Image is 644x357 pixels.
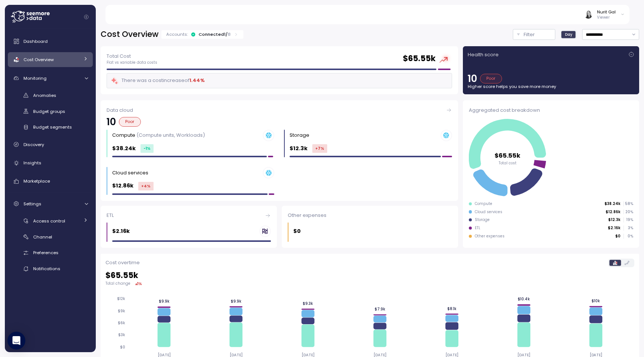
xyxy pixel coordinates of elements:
tspan: $9.9k [159,299,170,304]
p: 8 [228,31,231,37]
a: Access control [8,215,93,227]
div: Poor [119,117,141,127]
div: Aggregated cost breakdown [469,107,633,114]
span: Insights [23,160,41,166]
p: $12.3k [608,217,621,222]
span: Cost Overview [23,57,54,63]
h2: $ 65.55k [403,53,436,64]
span: Marketplace [23,178,50,184]
div: Accounts:Connected1/8 [161,30,243,39]
div: ETL [107,212,271,219]
p: 58 % [624,201,633,206]
tspan: $7.9k [376,307,386,312]
a: Anomalies [8,89,93,101]
p: Higher score helps you save more money [468,83,634,89]
span: Anomalies [33,92,56,98]
span: Day [565,32,572,37]
tspan: $65.55k [495,151,521,159]
div: ETL [475,225,480,231]
div: Nurit Gal [597,9,616,15]
div: There was a cost increase of [111,76,205,85]
p: 20 % [624,209,633,215]
p: 3 % [624,225,633,231]
div: Storage [475,217,490,222]
p: Cost overtime [105,259,140,266]
div: Poor [480,74,502,83]
span: Discovery [23,142,44,148]
div: Connected 1 / [199,31,231,37]
p: (Compute units, Workloads) [136,132,205,139]
h2: Cost Overview [101,29,158,40]
p: Total change [105,281,130,286]
a: Insights [8,155,93,170]
a: Notifications [8,263,93,275]
tspan: $0 [120,345,125,350]
p: Accounts: [166,31,188,37]
p: $2.16k [608,225,621,231]
a: Budget segments [8,121,93,133]
div: Cloud services [475,209,502,215]
p: $38.24k [112,144,136,153]
tspan: $10k [593,298,602,303]
span: Preferences [33,250,59,256]
button: Collapse navigation [82,14,91,20]
div: +4 % [138,182,154,190]
tspan: $9.3k [303,301,314,306]
div: Data cloud [107,107,452,114]
div: Storage [290,132,309,139]
span: Notifications [33,266,60,272]
span: Access control [33,218,65,224]
a: Data cloud10PoorCompute (Compute units, Workloads)$38.24k-1%Storage $12.3k+7%Cloud services $12.8... [101,100,458,201]
span: Settings [23,201,41,207]
div: 1 % [137,281,142,287]
tspan: $6k [118,320,125,325]
p: 19 % [624,217,633,222]
div: Other expenses [288,212,452,219]
div: 1.44 % [189,77,205,84]
p: 10 [468,74,477,83]
p: $12.3k [290,144,307,153]
p: $2.16k [112,227,130,236]
span: Budget groups [33,108,65,114]
p: Health score [468,51,499,59]
a: Monitoring [8,71,93,86]
a: Marketplace [8,174,93,189]
div: +7 % [312,144,327,153]
div: Cloud services [112,169,148,177]
p: Total Cost [107,53,157,60]
button: Filter [513,29,555,40]
p: $0 [615,234,621,239]
a: Preferences [8,247,93,259]
p: $12.86k [112,181,133,190]
h2: $ 65.55k [105,270,634,281]
tspan: $3k [118,332,125,337]
p: Viewer [597,15,616,20]
div: Compute [112,132,205,139]
p: $0 [293,227,301,236]
div: Other expenses [475,234,505,239]
div: -1 % [141,144,154,153]
div: ▴ [135,281,142,287]
span: Channel [33,234,52,240]
tspan: $12k [117,296,125,301]
a: Discovery [8,137,93,152]
p: 0 % [624,234,633,239]
a: Cost Overview [8,52,93,67]
p: 10 [107,117,116,127]
a: Channel [8,231,93,243]
a: Settings [8,196,93,211]
span: Dashboard [23,38,48,44]
p: Filter [524,31,535,38]
tspan: $10.4k [519,297,531,301]
span: Budget segments [33,124,72,130]
a: Budget groups [8,105,93,117]
p: Flat vs variable data costs [107,60,157,65]
div: Compute [475,201,492,206]
p: $38.24k [604,201,621,206]
img: ACg8ocIVugc3DtI--ID6pffOeA5XcvoqExjdOmyrlhjOptQpqjom7zQ=s96-c [584,10,592,18]
tspan: Total cost [499,160,517,165]
span: Monitoring [23,75,47,81]
tspan: $9.9k [231,299,242,304]
div: Open Intercom Messenger [7,332,25,350]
